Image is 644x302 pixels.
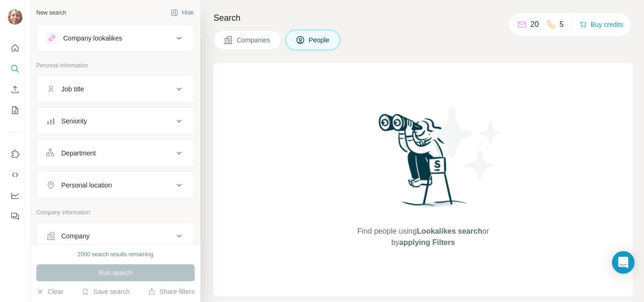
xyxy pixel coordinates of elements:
[8,81,23,98] button: Enrich CSV
[61,84,84,94] div: Job title
[36,8,66,17] div: New search
[560,19,564,30] p: 5
[78,250,154,259] div: 2000 search results remaining
[63,33,122,43] div: Company lookalikes
[164,6,200,20] button: Hide
[417,227,482,235] span: Lookalikes search
[8,102,23,119] button: My lists
[36,61,195,70] p: Personal information
[37,142,194,164] button: Department
[61,148,96,158] div: Department
[374,111,472,216] img: Surfe Illustration - Woman searching with binoculars
[61,116,87,126] div: Seniority
[61,231,90,241] div: Company
[37,78,194,100] button: Job title
[37,27,194,49] button: Company lookalikes
[8,208,23,225] button: Feedback
[36,208,195,217] p: Company information
[237,35,271,45] span: Companies
[37,110,194,132] button: Seniority
[8,146,23,163] button: Use Surfe on LinkedIn
[37,225,194,247] button: Company
[423,101,508,186] img: Surfe Illustration - Stars
[347,226,498,248] span: Find people using or by
[37,174,194,196] button: Personal location
[399,238,455,246] span: applying Filters
[8,60,23,77] button: Search
[8,9,23,24] img: Avatar
[579,18,623,31] button: Buy credits
[61,180,112,190] div: Personal location
[530,19,539,30] p: 20
[82,287,130,296] button: Save search
[214,11,633,24] h4: Search
[8,187,23,204] button: Dashboard
[309,35,330,45] span: People
[8,166,23,183] button: Use Surfe API
[8,40,23,57] button: Quick start
[612,251,635,274] div: Open Intercom Messenger
[36,287,63,296] button: Clear
[148,287,195,296] button: Share filters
